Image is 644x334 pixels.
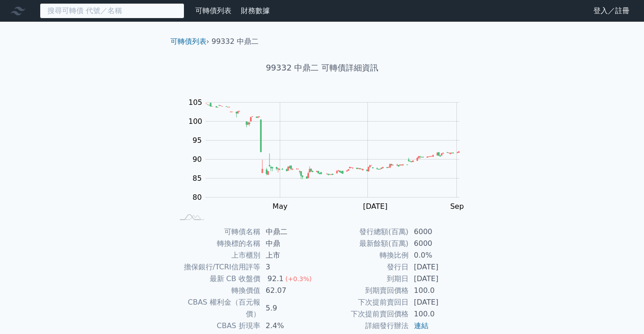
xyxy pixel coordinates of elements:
[260,249,322,261] td: 上市
[174,261,260,273] td: 擔保銀行/TCRI信用評等
[322,226,409,238] td: 發行總額(百萬)
[599,291,644,334] iframe: Chat Widget
[174,285,260,296] td: 轉換價值
[193,155,202,164] tspan: 90
[260,285,322,296] td: 62.07
[40,3,184,19] input: 搜尋可轉債 代號／名稱
[409,249,470,261] td: 0.0%
[586,4,637,18] a: 登入／註冊
[260,261,322,273] td: 3
[260,226,322,238] td: 中鼎二
[174,249,260,261] td: 上市櫃別
[170,37,207,46] a: 可轉債列表
[188,98,202,107] tspan: 105
[414,321,428,330] a: 連結
[409,261,470,273] td: [DATE]
[193,136,202,145] tspan: 95
[184,98,473,229] g: Chart
[322,273,409,285] td: 到期日
[322,238,409,249] td: 最新餘額(百萬)
[174,238,260,249] td: 轉換標的名稱
[174,273,260,285] td: 最新 CB 收盤價
[409,308,470,320] td: 100.0
[193,193,202,202] tspan: 80
[260,238,322,249] td: 中鼎
[322,249,409,261] td: 轉換比例
[363,202,387,211] tspan: [DATE]
[322,320,409,332] td: 詳細發行辦法
[409,238,470,249] td: 6000
[266,273,286,285] div: 92.1
[285,275,311,282] span: (+0.3%)
[174,226,260,238] td: 可轉債名稱
[322,308,409,320] td: 下次提前賣回價格
[174,296,260,320] td: CBAS 權利金（百元報價）
[212,36,259,47] li: 99332 中鼎二
[409,296,470,308] td: [DATE]
[241,6,270,15] a: 財務數據
[195,6,231,15] a: 可轉債列表
[260,320,322,332] td: 2.4%
[273,202,287,211] tspan: May
[188,117,202,126] tspan: 100
[174,320,260,332] td: CBAS 折現率
[260,296,322,320] td: 5.9
[322,296,409,308] td: 下次提前賣回日
[163,61,481,74] h1: 99332 中鼎二 可轉債詳細資訊
[322,285,409,296] td: 到期賣回價格
[322,261,409,273] td: 發行日
[409,285,470,296] td: 100.0
[170,36,209,47] li: ›
[409,226,470,238] td: 6000
[409,273,470,285] td: [DATE]
[450,202,464,211] tspan: Sep
[193,174,202,183] tspan: 85
[599,291,644,334] div: 聊天小工具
